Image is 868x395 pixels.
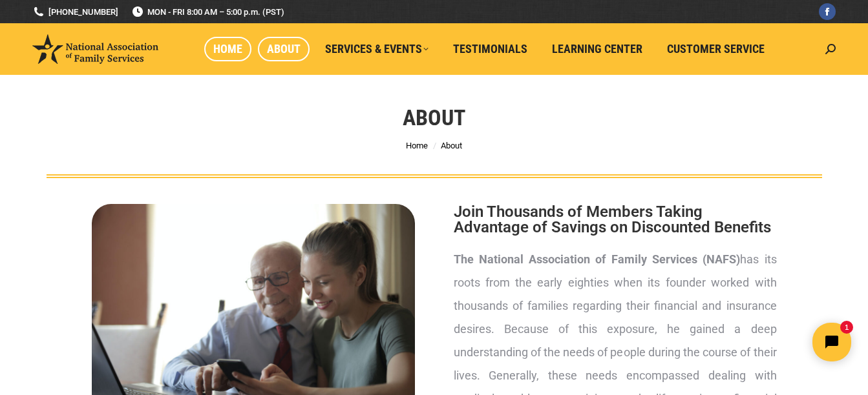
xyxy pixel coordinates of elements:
[658,37,774,61] a: Customer Service
[258,37,310,61] a: About
[552,42,642,56] span: Learning Center
[454,252,741,266] strong: The National Association of Family Services (NAFS)
[543,37,651,61] a: Learning Center
[213,42,242,56] span: Home
[325,42,429,56] span: Services & Events
[640,312,862,372] iframe: Tidio Chat
[32,34,158,64] img: National Association of Family Services
[441,141,462,150] span: About
[454,204,777,235] h2: Join Thousands of Members Taking Advantage of Savings on Discounted Benefits
[267,42,301,56] span: About
[204,37,251,61] a: Home
[131,6,284,18] span: MON - FRI 8:00 AM – 5:00 p.m. (PST)
[32,6,118,18] a: [PHONE_NUMBER]
[406,141,428,150] a: Home
[667,42,765,56] span: Customer Service
[453,42,527,56] span: Testimonials
[819,3,836,20] a: Facebook page opens in new window
[403,103,465,132] h1: About
[444,37,536,61] a: Testimonials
